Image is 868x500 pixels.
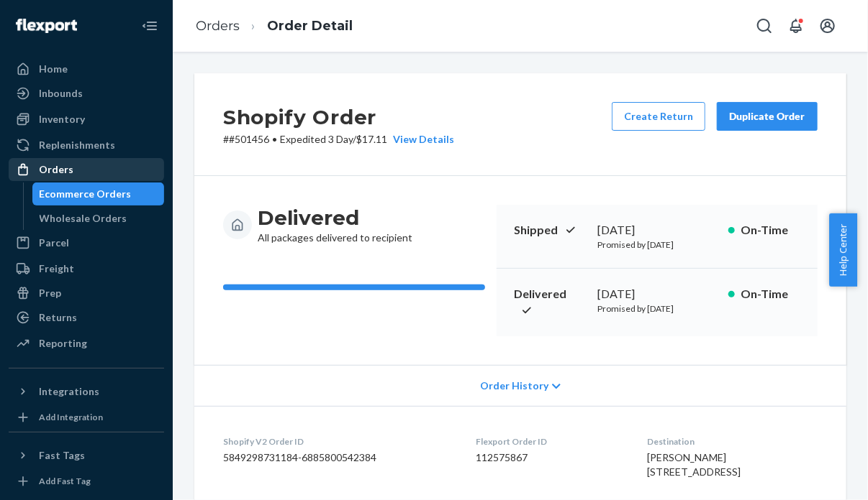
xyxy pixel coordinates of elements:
[750,11,779,40] button: Open Search Box
[597,239,717,251] p: Promised by [DATE]
[9,473,164,490] a: Add Fast Tag
[184,5,364,47] ol: breadcrumbs
[9,134,164,157] a: Replenishments
[39,62,68,76] div: Home
[39,475,91,487] div: Add Fast Tag
[32,207,165,230] a: Wholesale Orders
[39,286,61,300] div: Prep
[39,384,99,399] div: Integrations
[223,102,454,132] h2: Shopify Order
[9,444,164,467] button: Fast Tags
[39,336,87,351] div: Reporting
[39,310,77,325] div: Returns
[480,379,548,393] span: Order History
[39,448,85,463] div: Fast Tags
[32,182,165,205] a: Ecommerce Orders
[782,11,810,40] button: Open notifications
[39,112,85,126] div: Inventory
[223,132,454,147] p: # #501456 / $17.11
[741,222,800,239] p: On-Time
[813,11,842,40] button: Open account menu
[741,286,800,302] p: On-Time
[39,162,73,177] div: Orders
[223,450,453,465] dd: 5849298731184-6885800542384
[258,205,412,231] h3: Delivered
[387,132,454,147] button: View Details
[39,411,103,423] div: Add Integration
[514,222,586,239] p: Shipped
[272,133,277,145] span: •
[16,19,77,33] img: Flexport logo
[476,450,625,465] dd: 112575867
[258,205,412,245] div: All packages delivered to recipient
[40,187,132,201] div: Ecommerce Orders
[9,380,164,403] button: Integrations
[39,138,115,152] div: Replenishments
[9,332,164,355] a: Reporting
[9,57,164,80] a: Home
[9,306,164,329] a: Returns
[223,435,453,448] dt: Shopify V2 Order ID
[729,109,805,124] div: Duplicate Order
[514,286,586,319] p: Delivered
[9,409,164,426] a: Add Integration
[196,18,240,34] a: Orders
[597,286,717,302] div: [DATE]
[9,257,164,280] a: Freight
[39,236,69,250] div: Parcel
[597,222,717,239] div: [DATE]
[280,133,353,145] span: Expedited 3 Day
[9,158,164,181] a: Orders
[647,435,818,448] dt: Destination
[476,435,625,448] dt: Flexport Order ID
[829,213,857,287] button: Help Center
[612,102,705,131] button: Create Return
[647,451,741,478] span: [PERSON_NAME] [STREET_ADDRESS]
[135,11,164,40] button: Close Navigation
[9,82,164,105] a: Inbounds
[717,102,818,131] button: Duplicate Order
[9,231,164,254] a: Parcel
[39,261,74,276] div: Freight
[9,108,164,131] a: Inventory
[40,211,127,226] div: Wholesale Orders
[39,86,83,101] div: Inbounds
[597,302,717,315] p: Promised by [DATE]
[267,18,353,34] a: Order Detail
[9,282,164,305] a: Prep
